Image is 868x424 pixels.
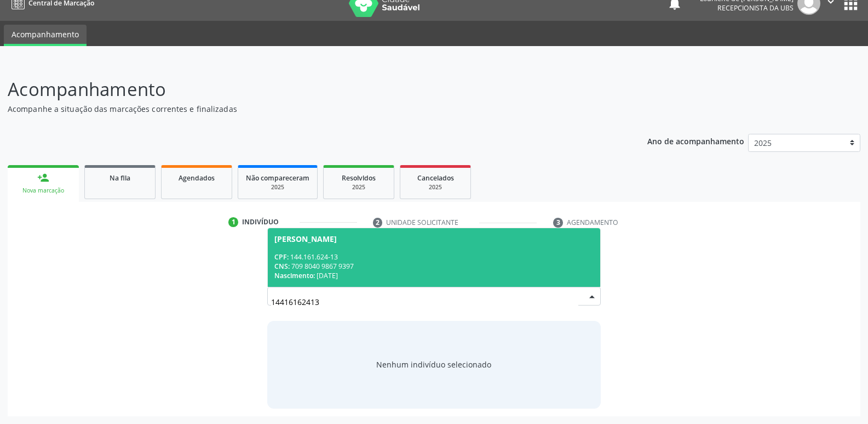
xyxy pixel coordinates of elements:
[274,252,594,262] div: 144.161.624-13
[246,173,309,183] span: Não compareceram
[408,183,463,191] div: 2025
[331,183,386,191] div: 2025
[274,252,289,262] span: CPF:
[228,217,238,227] div: 1
[15,186,71,195] div: Nova marcação
[37,172,49,184] div: person_add
[274,271,315,280] span: Nascimento:
[4,25,87,46] a: Acompanhamento
[246,183,309,191] div: 2025
[8,76,605,103] p: Acompanhamento
[274,235,337,244] div: [PERSON_NAME]
[376,359,491,370] div: Nenhum indivíduo selecionado
[274,271,594,280] div: [DATE]
[274,262,290,271] span: CNS:
[179,173,215,183] span: Agendados
[274,262,594,271] div: 709 8040 9867 9397
[342,173,376,183] span: Resolvidos
[717,3,794,13] span: Recepcionista da UBS
[110,173,130,183] span: Na fila
[417,173,454,183] span: Cancelados
[242,217,279,227] div: Indivíduo
[271,291,578,313] input: Busque por nome, CNS ou CPF
[647,134,744,148] p: Ano de acompanhamento
[8,103,605,115] p: Acompanhe a situação das marcações correntes e finalizadas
